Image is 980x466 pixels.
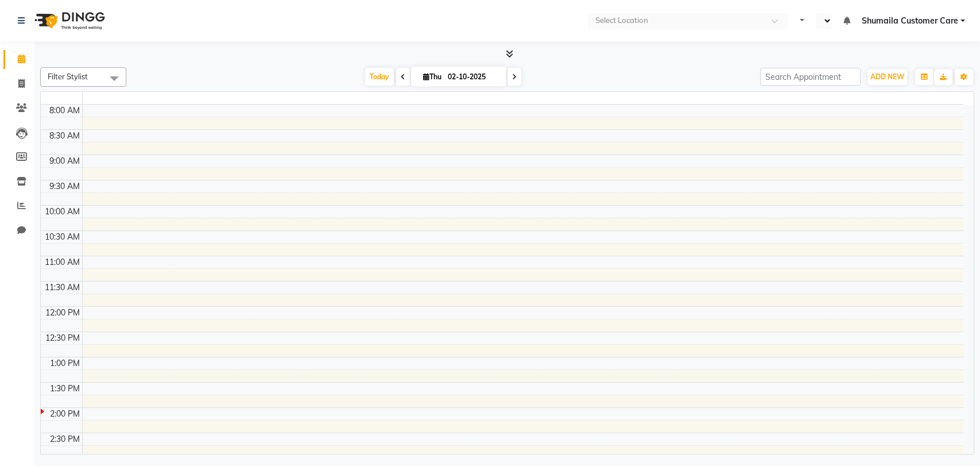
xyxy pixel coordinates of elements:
div: 12:00 PM [43,307,82,319]
div: 12:30 PM [43,332,82,344]
span: ADD NEW [870,72,904,81]
div: 10:30 AM [42,231,82,243]
span: Thu [420,72,444,81]
div: 2:00 PM [48,408,82,420]
div: 10:00 AM [42,206,82,218]
div: 9:30 AM [47,180,82,192]
div: 8:00 AM [47,105,82,117]
button: ADD NEW [867,69,907,85]
span: Shumaila Customer Care [862,15,958,27]
div: 9:00 AM [47,155,82,167]
div: 11:30 AM [42,282,82,294]
input: 2025-10-02 [444,68,502,86]
div: 11:00 AM [42,256,82,268]
div: 1:30 PM [48,383,82,395]
input: Search Appointment [760,68,861,86]
img: logo [29,5,108,37]
div: Select Location [595,15,648,26]
div: 2:30 PM [48,433,82,445]
span: Filter Stylist [48,72,88,81]
div: 1:00 PM [48,357,82,369]
span: Today [365,68,394,86]
div: 8:30 AM [47,130,82,142]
